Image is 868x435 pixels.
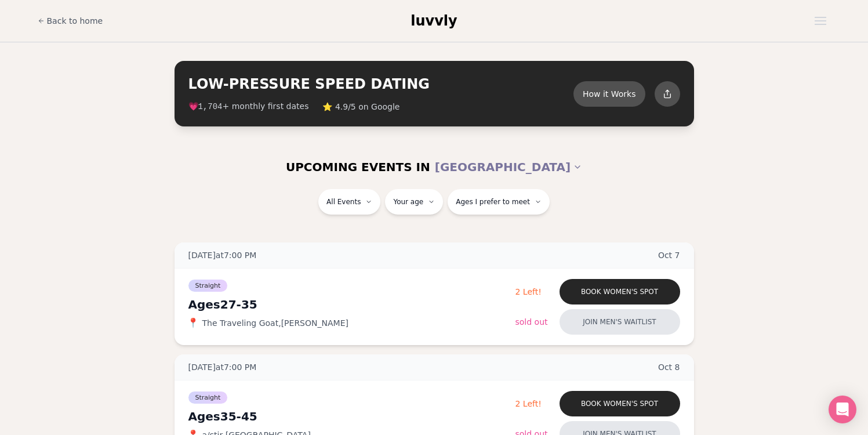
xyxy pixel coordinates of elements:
[318,189,380,215] button: All Events
[188,318,198,328] span: 📍
[515,399,542,408] span: 2 Left!
[456,197,530,206] span: Ages I prefer to meet
[202,317,348,329] span: The Traveling Goat , [PERSON_NAME]
[658,249,680,261] span: Oct 7
[198,102,223,111] span: 1,704
[560,391,680,416] button: Book women's spot
[515,287,542,296] span: 2 Left!
[448,189,550,215] button: Ages I prefer to meet
[411,13,457,29] span: luvvly
[188,391,228,404] span: Straight
[188,249,257,261] span: [DATE] at 7:00 PM
[38,9,103,32] a: Back to home
[286,159,430,175] span: UPCOMING EVENTS IN
[188,75,573,93] h2: LOW-PRESSURE SPEED DATING
[435,154,582,180] button: [GEOGRAPHIC_DATA]
[188,296,515,313] div: Ages 27-35
[515,317,548,327] span: Sold Out
[411,12,457,30] a: luvvly
[188,361,257,373] span: [DATE] at 7:00 PM
[188,280,228,292] span: Straight
[573,81,645,107] button: How it Works
[560,309,680,335] button: Join men's waitlist
[188,408,515,425] div: Ages 35-45
[393,197,423,206] span: Your age
[322,101,400,113] span: ⭐ 4.9/5 on Google
[47,15,103,27] span: Back to home
[810,12,831,30] button: Open menu
[326,197,361,206] span: All Events
[829,396,856,423] div: Open Intercom Messenger
[658,361,680,373] span: Oct 8
[560,279,680,304] button: Book women's spot
[385,189,443,215] button: Your age
[188,100,309,113] span: 💗 + monthly first dates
